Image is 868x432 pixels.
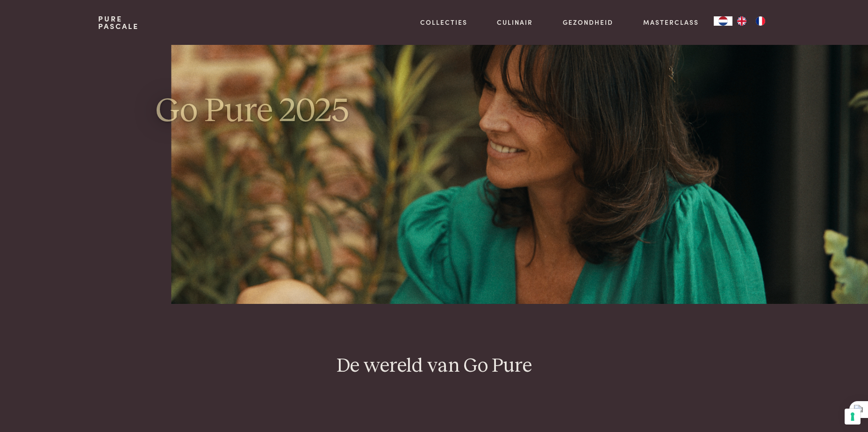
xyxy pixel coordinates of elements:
a: Culinair [497,17,533,27]
h2: De wereld van Go Pure [98,354,769,379]
a: NL [714,16,732,26]
a: Collecties [420,17,467,27]
div: Language [714,16,732,26]
a: Gezondheid [563,17,613,27]
button: Uw voorkeuren voor toestemming voor trackingtechnologieën [845,409,861,425]
h1: Go Pure 2025 [156,90,427,132]
a: Masterclass [643,17,699,27]
aside: Language selected: Nederlands [714,16,770,26]
a: FR [751,16,770,26]
ul: Language list [732,16,770,26]
a: PurePascale [98,15,139,30]
a: EN [732,16,751,26]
